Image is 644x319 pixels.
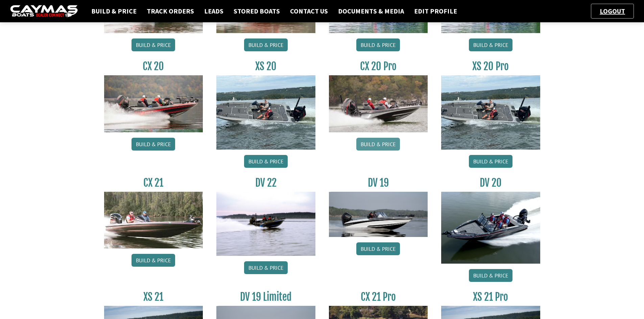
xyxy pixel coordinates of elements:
[411,7,460,16] a: Edit Profile
[132,38,175,51] a: Build & Price
[329,75,428,132] img: CX-20Pro_thumbnail.jpg
[356,38,400,51] a: Build & Price
[469,38,512,51] a: Build & Price
[244,38,288,51] a: Build & Price
[201,7,227,16] a: Leads
[244,155,288,168] a: Build & Price
[441,291,540,303] h3: XS 21 Pro
[132,254,175,267] a: Build & Price
[88,7,140,16] a: Build & Price
[216,177,315,189] h3: DV 22
[287,7,331,16] a: Contact Us
[104,60,203,73] h3: CX 20
[329,60,428,73] h3: CX 20 Pro
[104,75,203,132] img: CX-20_thumbnail.jpg
[441,177,540,189] h3: DV 20
[216,75,315,149] img: XS_20_resized.jpg
[441,60,540,73] h3: XS 20 Pro
[104,192,203,248] img: CX21_thumb.jpg
[104,291,203,303] h3: XS 21
[469,269,512,282] a: Build & Price
[469,155,512,168] a: Build & Price
[356,242,400,255] a: Build & Price
[216,192,315,256] img: DV22_original_motor_cropped_for_caymas_connect.jpg
[132,138,175,151] a: Build & Price
[335,7,407,16] a: Documents & Media
[329,177,428,189] h3: DV 19
[104,177,203,189] h3: CX 21
[441,192,540,264] img: DV_20_from_website_for_caymas_connect.png
[230,7,283,16] a: Stored Boats
[441,75,540,149] img: XS_20_resized.jpg
[356,138,400,151] a: Build & Price
[216,60,315,73] h3: XS 20
[596,7,628,15] a: Logout
[244,261,288,274] a: Build & Price
[329,291,428,303] h3: CX 21 Pro
[10,5,78,18] img: caymas-dealer-connect-2ed40d3bc7270c1d8d7ffb4b79bf05adc795679939227970def78ec6f6c03838.gif
[216,291,315,303] h3: DV 19 Limited
[329,192,428,237] img: dv-19-ban_from_website_for_caymas_connect.png
[143,7,197,16] a: Track Orders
